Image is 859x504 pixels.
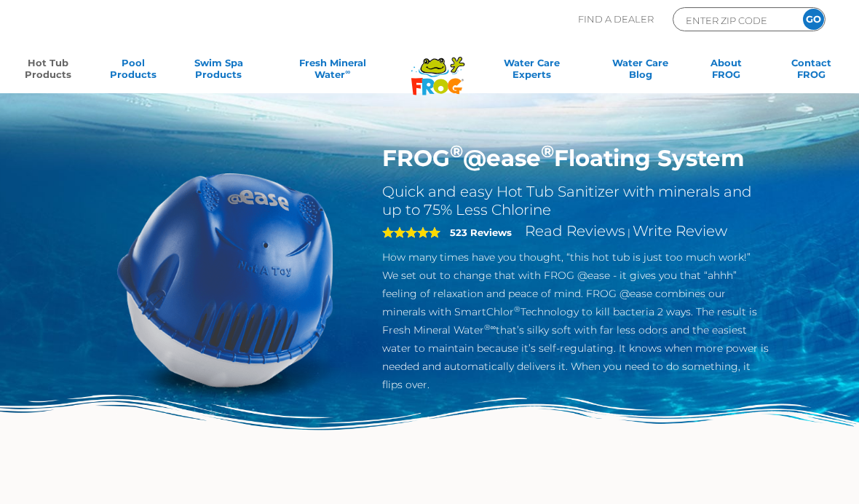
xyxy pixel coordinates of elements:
h2: Quick and easy Hot Tub Sanitizer with minerals and up to 75% Less Chlorine [382,183,769,219]
span: | [628,227,630,238]
a: Water CareBlog [607,57,673,86]
h1: FROG @ease Floating System [382,144,769,172]
a: ContactFROG [778,57,844,86]
p: Find A Dealer [578,7,654,31]
img: hot-tub-product-atease-system.png [90,144,360,414]
a: Hot TubProducts [15,57,81,86]
input: GO [803,9,824,30]
sup: ∞ [345,68,350,76]
a: Water CareExperts [475,57,588,86]
a: Fresh MineralWater∞ [271,57,395,86]
a: Swim SpaProducts [186,57,252,86]
span: 5 [382,227,440,238]
a: Read Reviews [525,222,625,240]
sup: ® [514,304,520,314]
sup: ®∞ [484,323,496,332]
strong: 523 Reviews [450,227,512,238]
sup: ® [450,141,463,162]
p: How many times have you thought, “this hot tub is just too much work!” We set out to change that ... [382,248,769,394]
a: AboutFROG [693,57,759,86]
sup: ® [541,141,554,162]
img: Frog Products Logo [403,38,472,95]
a: PoolProducts [100,57,166,86]
a: Write Review [633,222,727,240]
